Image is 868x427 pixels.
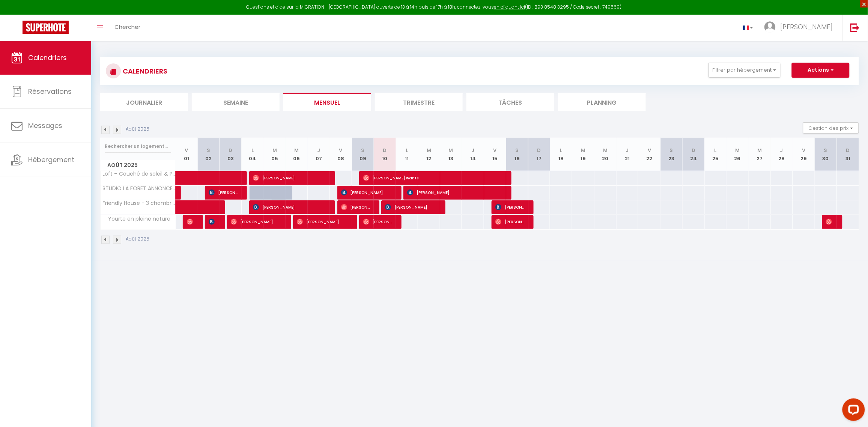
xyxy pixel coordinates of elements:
span: Messages [28,121,62,130]
span: Hébergement [28,155,74,164]
a: en cliquant ici [494,4,525,10]
th: 01 [176,138,198,171]
span: [PERSON_NAME] [187,215,194,229]
th: 24 [683,138,705,171]
th: 20 [594,138,617,171]
button: Filtrer par hébergement [709,63,781,78]
th: 15 [484,138,506,171]
th: 06 [286,138,308,171]
abbr: S [361,147,364,154]
input: Rechercher un logement... [105,140,171,153]
th: 22 [638,138,660,171]
abbr: V [493,147,497,154]
span: [PERSON_NAME] [341,185,393,200]
th: 08 [330,138,352,171]
h3: CALENDRIERS [121,63,167,80]
a: Chercher [109,15,146,41]
th: 26 [727,138,749,171]
img: logout [850,23,860,32]
span: Calendriers [28,53,67,62]
abbr: M [757,147,762,154]
span: [PERSON_NAME] [209,215,216,229]
abbr: S [824,147,827,154]
span: [PERSON_NAME] [209,185,238,200]
button: Actions [792,63,850,78]
th: 02 [197,138,220,171]
th: 05 [264,138,286,171]
th: 25 [705,138,727,171]
span: Chercher [114,23,140,31]
span: [PERSON_NAME] [253,200,327,214]
th: 21 [617,138,639,171]
span: Friendly House - 3 chambres - 20 min Futuroscope [102,200,177,206]
th: 09 [352,138,374,171]
span: [PERSON_NAME] [781,22,833,32]
abbr: L [560,147,563,154]
abbr: D [846,147,850,154]
span: [PERSON_NAME] [253,171,327,185]
abbr: D [229,147,232,154]
th: 17 [528,138,551,171]
img: Super Booking [23,21,69,34]
th: 31 [837,138,859,171]
th: 18 [550,138,572,171]
li: Journalier [100,93,188,111]
abbr: J [317,147,320,154]
abbr: D [383,147,387,154]
abbr: S [670,147,673,154]
img: ... [764,21,776,33]
th: 29 [793,138,815,171]
th: 23 [660,138,683,171]
th: 27 [749,138,771,171]
span: [PERSON_NAME] [231,215,283,229]
li: Planning [558,93,646,111]
abbr: M [736,147,740,154]
abbr: M [449,147,453,154]
abbr: D [692,147,695,154]
p: Août 2025 [126,236,149,243]
abbr: J [472,147,475,154]
abbr: S [207,147,210,154]
abbr: M [272,147,277,154]
abbr: M [295,147,299,154]
a: ... [PERSON_NAME] [759,15,842,41]
th: 14 [462,138,484,171]
abbr: J [626,147,629,154]
span: Yourte en pleine nature [102,215,173,223]
span: [PERSON_NAME] [407,185,503,200]
abbr: V [339,147,343,154]
th: 12 [418,138,440,171]
th: 28 [771,138,793,171]
span: [PERSON_NAME] [363,215,393,229]
span: [PERSON_NAME] [385,200,437,214]
th: 03 [220,138,242,171]
iframe: LiveChat chat widget [836,395,868,427]
span: STUDIO LA FORET ANNONCE JG · Le Calme - Piscine - [GEOGRAPHIC_DATA] [102,186,177,191]
abbr: M [581,147,585,154]
abbr: V [185,147,188,154]
th: 11 [396,138,418,171]
span: [PERSON_NAME] [826,215,833,229]
th: 04 [242,138,264,171]
abbr: D [537,147,541,154]
abbr: V [648,147,651,154]
th: 10 [374,138,396,171]
span: [PERSON_NAME] [495,215,525,229]
abbr: M [603,147,608,154]
span: Loft – Couché de soleil & Piscine privée [102,171,177,177]
th: 13 [440,138,462,171]
abbr: L [715,147,717,154]
span: [PERSON_NAME] wants [363,171,504,185]
li: Mensuel [283,93,371,111]
th: 19 [572,138,594,171]
li: Semaine [192,93,280,111]
th: 07 [308,138,330,171]
abbr: S [516,147,519,154]
abbr: L [406,147,408,154]
li: Trimestre [375,93,463,111]
span: Réservations [28,87,72,96]
abbr: J [780,147,783,154]
abbr: L [251,147,254,154]
p: Août 2025 [126,126,149,133]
